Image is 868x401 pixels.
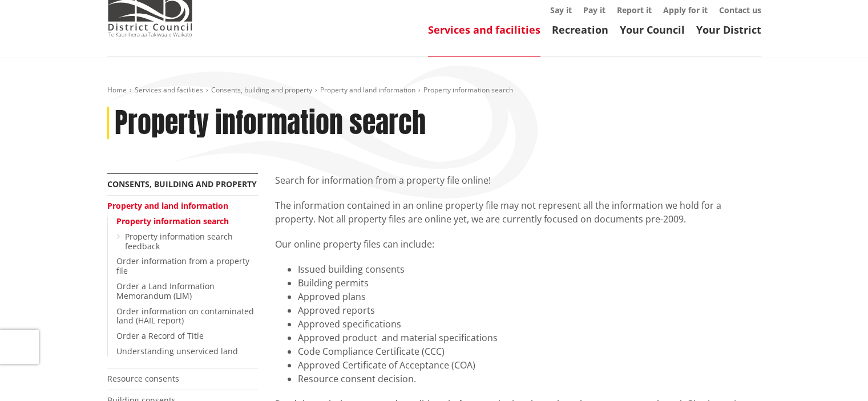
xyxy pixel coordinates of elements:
[107,373,179,384] a: Resource consents
[719,5,761,15] a: Contact us
[298,290,761,303] li: Approved plans
[275,199,761,226] p: The information contained in an online property file may not represent all the information we hol...
[107,86,761,95] nav: breadcrumb
[211,85,312,95] a: Consents, building and property
[116,330,204,341] a: Order a Record of Title
[552,23,608,37] a: Recreation
[298,331,761,345] li: Approved product and material specifications
[298,276,761,290] li: Building permits
[550,5,572,15] a: Say it
[298,358,761,372] li: Approved Certificate of Acceptance (COA)
[116,281,215,301] a: Order a Land Information Memorandum (LIM)
[125,231,233,252] a: Property information search feedback
[135,85,203,95] a: Services and facilities
[107,200,228,211] a: Property and land information
[815,353,857,394] iframe: Messenger Launcher
[275,238,434,250] span: Our online property files can include:
[115,107,426,140] h1: Property information search
[298,372,761,386] li: Resource consent decision.
[116,216,229,226] a: Property information search
[107,85,127,95] a: Home
[696,23,761,37] a: Your District
[298,303,761,317] li: Approved reports
[116,256,249,276] a: Order information from a property file
[428,23,540,37] a: Services and facilities
[320,85,415,95] a: Property and land information
[298,345,761,358] li: Code Compliance Certificate (CCC)
[107,179,257,189] a: Consents, building and property
[275,173,761,187] p: Search for information from a property file online!
[617,5,652,15] a: Report it
[298,317,761,331] li: Approved specifications
[620,23,685,37] a: Your Council
[116,306,254,326] a: Order information on contaminated land (HAIL report)
[583,5,605,15] a: Pay it
[298,262,761,276] li: Issued building consents
[423,85,513,95] span: Property information search
[116,346,238,357] a: Understanding unserviced land
[663,5,708,15] a: Apply for it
